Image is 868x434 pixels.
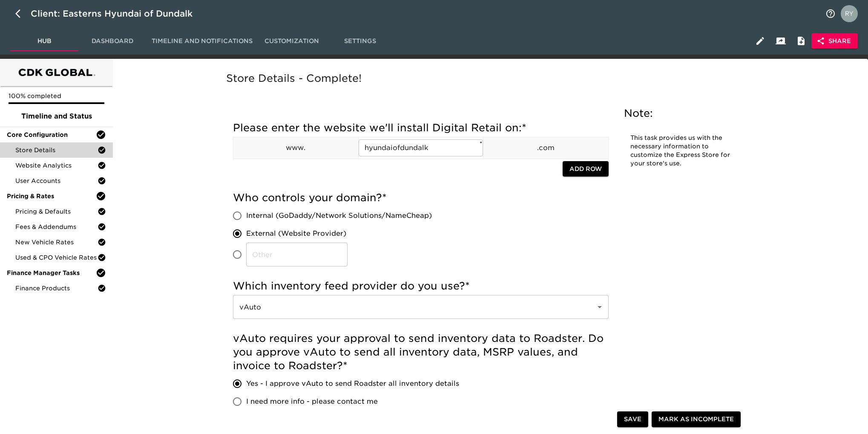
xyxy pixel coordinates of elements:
p: www. [233,143,358,153]
button: notifications [820,3,841,24]
h5: Please enter the website we'll install Digital Retail on: [233,121,609,135]
p: .com [483,143,608,153]
img: Profile [841,5,858,22]
input: Other [246,243,348,266]
span: Hub [15,36,73,46]
button: Edit Hub [750,31,770,51]
span: Timeline and Notifications [152,36,253,46]
span: Internal (GoDaddy/Network Solutions/NameCheap) [246,211,432,221]
button: Share [811,33,858,49]
span: I need more info - please contact me [246,396,378,407]
h5: Note: [624,107,739,120]
h5: Which inventory feed provider do you use? [233,279,609,293]
span: Finance Manager Tasks [7,269,96,277]
span: Share [818,36,851,46]
p: 100% completed [9,92,104,100]
button: Open [594,301,606,313]
span: Store Details [15,146,98,154]
span: Pricing & Defaults [15,207,98,216]
button: Save [617,412,648,428]
span: Core Configuration [7,130,96,139]
span: Dashboard [83,36,141,46]
span: Used & CPO Vehicle Rates [15,253,98,262]
h5: Store Details - Complete! [226,72,751,85]
span: Website Analytics [15,161,98,170]
span: Mark as Incomplete [658,414,734,425]
div: Client: Easterns Hyundai of Dundalk [31,7,204,20]
span: Add Row [569,164,602,174]
span: New Vehicle Rates [15,238,98,246]
button: Mark as Incomplete [652,412,741,428]
h5: vAuto requires your approval to send inventory data to Roadster. Do you approve vAuto to send all... [233,332,609,373]
span: Finance Products [15,284,98,292]
span: Save [624,414,641,425]
p: This task provides us with the necessary information to customize the Express Store for your stor... [630,134,733,168]
span: Yes - I approve vAuto to send Roadster all inventory details [246,379,459,389]
h5: Who controls your domain? [233,191,609,205]
span: Fees & Addendums [15,223,98,231]
span: Pricing & Rates [7,192,96,200]
span: Settings [331,36,389,46]
button: Internal Notes and Comments [791,31,811,51]
span: External (Website Provider) [246,229,346,239]
span: Customization [263,36,321,46]
button: Client View [770,31,791,51]
button: Add Row [563,161,609,177]
span: User Accounts [15,176,98,185]
span: Timeline and Status [7,111,106,122]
